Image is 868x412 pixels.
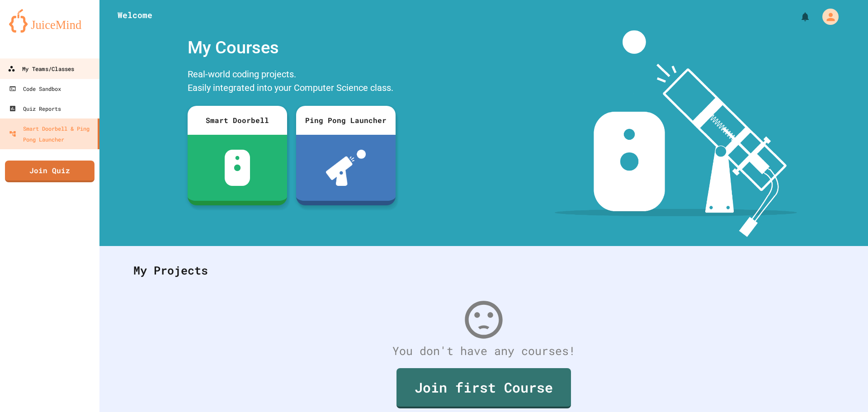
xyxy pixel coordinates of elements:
img: banner-image-my-projects.png [555,30,797,237]
div: My Courses [183,30,400,65]
div: Ping Pong Launcher [296,106,396,135]
div: Quiz Reports [9,103,61,114]
div: My Notifications [783,9,813,24]
div: My Account [813,6,841,27]
div: Real-world coding projects. Easily integrated into your Computer Science class. [183,65,400,99]
div: My Projects [124,253,843,288]
div: You don't have any courses! [124,342,843,360]
div: Smart Doorbell [188,106,287,135]
img: logo-orange.svg [9,9,90,33]
a: Join Quiz [5,161,94,182]
div: Smart Doorbell & Ping Pong Launcher [9,123,94,145]
a: Join first Course [396,368,571,408]
div: My Teams/Classes [8,63,74,75]
div: Code Sandbox [9,83,61,94]
img: sdb-white.svg [225,150,250,186]
img: ppl-with-ball.png [326,150,366,186]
